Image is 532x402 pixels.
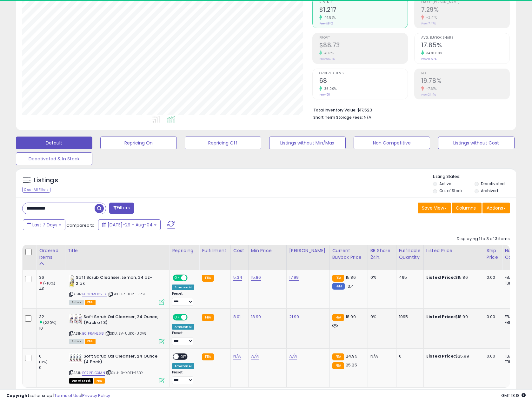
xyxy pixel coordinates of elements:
[421,6,509,15] h2: 7.29%
[82,370,105,376] a: B072FJCXMN
[481,181,505,186] label: Deactivated
[487,353,497,359] div: 0.00
[505,359,526,365] div: FBM: n/a
[421,1,509,4] span: Profit [PERSON_NAME]
[319,72,408,75] span: Ordered Items
[233,353,241,359] a: N/A
[172,370,194,385] div: Preset:
[16,137,92,149] button: Default
[424,15,437,20] small: -2.41%
[83,314,161,327] b: Soft Scrub Oxi Cleanser, 24 Ounce, (Pack of 3)
[289,274,299,281] a: 17.99
[172,247,196,254] div: Repricing
[85,339,96,344] span: FBA
[34,176,58,185] h5: Listings
[82,291,107,297] a: B00GMO02LA
[505,314,526,320] div: FBA: 5
[487,275,497,280] div: 0.00
[39,325,65,331] div: 10
[69,339,84,344] span: All listings currently available for purchase on Amazon
[108,222,153,228] span: [DATE]-29 - Aug-04
[505,353,526,359] div: FBA: n/a
[426,353,479,359] div: $25.99
[487,247,499,261] div: Ship Price
[424,86,437,91] small: -7.61%
[69,378,93,384] span: All listings that are currently out of stock and unavailable for purchase on Amazon
[505,247,528,261] div: Num of Comp.
[346,314,356,320] span: 18.99
[106,370,143,375] span: | SKU: 19-X0ET-1SBR
[421,36,509,40] span: Avg. Buybox Share
[426,353,455,359] b: Listed Price:
[319,1,408,4] span: Revenue
[233,274,243,281] a: 5.34
[319,77,408,86] h2: 68
[66,222,96,228] span: Compared to:
[370,353,391,359] div: N/A
[354,137,430,149] button: Non Competitive
[69,353,82,363] img: 41WEypuc9dL._SL40_.jpg
[202,353,214,360] small: FBA
[185,137,261,149] button: Repricing Off
[439,188,462,193] label: Out of Stock
[269,137,346,149] button: Listings without Min/Max
[346,283,354,289] span: 13.4
[332,353,344,360] small: FBA
[69,275,74,287] img: 4125grjZHUL._SL40_.jpg
[322,51,334,56] small: 41.13%
[69,275,164,304] div: ASIN:
[43,281,55,286] small: (-10%)
[173,275,181,281] span: ON
[421,22,436,25] small: Prev: 7.47%
[319,36,408,40] span: Profit
[364,114,371,120] span: N/A
[82,392,110,399] a: Privacy Policy
[69,300,84,305] span: All listings currently available for purchase on Amazon
[332,247,365,261] div: Current Buybox Price
[100,137,177,149] button: Repricing On
[69,314,82,324] img: 51AZc-RRAKL._SL40_.jpg
[251,247,284,254] div: Min Price
[418,203,451,213] button: Save View
[172,291,194,306] div: Preset:
[39,365,65,371] div: 0
[313,115,363,120] b: Short Term Storage Fees:
[487,314,497,320] div: 0.00
[98,219,161,230] button: [DATE]-29 - Aug-04
[319,22,333,25] small: Prev: $842
[370,314,391,320] div: 9%
[457,236,510,242] div: Displaying 1 to 3 of 3 items
[319,93,330,97] small: Prev: 50
[426,314,479,320] div: $18.99
[399,353,419,359] div: 0
[289,314,299,320] a: 21.99
[332,283,345,290] small: FBM
[69,353,164,383] div: ASIN:
[54,392,81,399] a: Terms of Use
[76,275,153,288] b: Soft Scrub Cleanser, Lemon, 24 oz-2 pk
[83,353,161,367] b: Soft Scrub Oxi Cleanser, 24 Ounce (4 Pack)
[94,378,105,384] span: FBA
[251,274,261,281] a: 15.86
[173,314,181,320] span: ON
[39,353,65,359] div: 0
[22,187,50,193] div: Clear All Filters
[439,181,451,186] label: Active
[332,314,344,321] small: FBA
[233,247,246,254] div: Cost
[421,42,509,50] h2: 17.85%
[332,362,344,369] small: FBA
[332,275,344,282] small: FBA
[16,152,92,165] button: Deactivated & In Stock
[23,219,65,230] button: Last 7 Days
[172,324,194,330] div: Amazon AI
[172,331,194,345] div: Preset:
[172,285,194,290] div: Amazon AI
[346,362,357,368] span: 25.25
[421,93,436,97] small: Prev: 21.41%
[202,275,214,282] small: FBA
[505,320,526,325] div: FBM: 6
[426,275,479,280] div: $15.86
[456,205,476,211] span: Columns
[82,331,104,336] a: B01FRAHL68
